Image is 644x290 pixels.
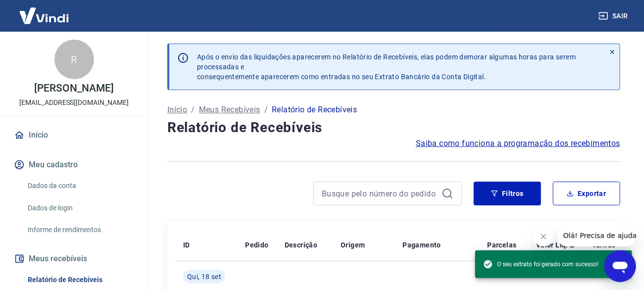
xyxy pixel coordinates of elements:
[322,186,438,201] input: Busque pelo número do pedido
[187,272,221,282] span: Qui, 18 set
[24,198,136,218] a: Dados de login
[402,240,441,250] p: Pagamento
[553,182,620,205] button: Exportar
[197,52,597,82] p: Após o envio das liquidações aparecerem no Relatório de Recebíveis, elas podem demorar algumas ho...
[285,240,318,250] p: Descrição
[272,104,357,116] p: Relatório de Recebíveis
[245,240,268,250] p: Pedido
[483,259,598,269] span: O seu extrato foi gerado com sucesso!
[167,118,620,138] h4: Relatório de Recebíveis
[557,225,636,246] iframe: Mensagem da empresa
[12,154,136,176] button: Meu cadastro
[19,97,129,108] p: [EMAIL_ADDRESS][DOMAIN_NAME]
[199,104,260,116] a: Meus Recebíveis
[167,104,187,116] a: Início
[191,104,195,116] p: /
[12,0,76,31] img: Vindi
[534,227,553,246] iframe: Fechar mensagem
[341,240,365,250] p: Origem
[54,40,94,79] div: R
[596,7,632,25] button: Sair
[474,182,541,205] button: Filtros
[24,220,136,240] a: Informe de rendimentos
[24,176,136,196] a: Dados da conta
[183,240,190,250] p: ID
[12,248,136,270] button: Meus recebíveis
[604,250,636,282] iframe: Botão para abrir a janela de mensagens
[416,138,620,149] a: Saiba como funciona a programação dos recebimentos
[12,124,136,146] a: Início
[24,270,136,290] a: Relatório de Recebíveis
[6,7,83,15] span: Olá! Precisa de ajuda?
[34,83,113,94] p: [PERSON_NAME]
[264,104,268,116] p: /
[487,240,516,250] p: Parcelas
